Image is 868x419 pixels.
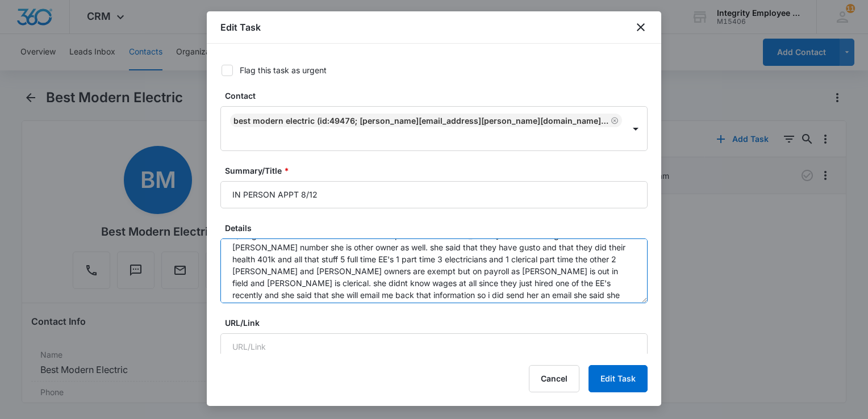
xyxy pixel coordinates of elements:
textarea: 7/31-got this of charlotte october list i first spoke with [PERSON_NAME] owner and he gave me [PE... [220,238,648,303]
div: Best Modern Electric (ID:49476; [PERSON_NAME][EMAIL_ADDRESS][PERSON_NAME][DOMAIN_NAME]; 9419799091) [233,116,608,125]
h1: Edit Task [220,20,261,34]
label: Contact [225,90,652,102]
label: URL/Link [225,317,652,329]
button: close [634,20,648,34]
input: Summary/Title [220,181,648,208]
div: Flag this task as urgent [240,64,327,76]
label: Summary/Title [225,165,652,177]
label: Details [225,222,652,234]
button: Cancel [529,365,579,392]
button: Edit Task [589,365,648,392]
input: URL/Link [220,333,648,361]
div: Remove Best Modern Electric (ID:49476; marie.werger.bme@gmail.com; 9419799091) [608,116,619,124]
